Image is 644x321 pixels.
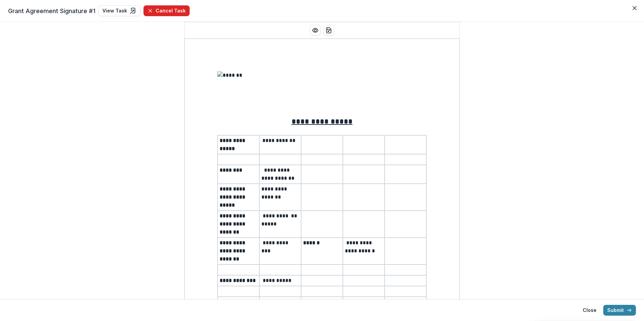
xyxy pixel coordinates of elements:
button: Close [629,3,640,13]
button: Submit [603,305,636,316]
span: Grant Agreement Signature #1 [8,6,95,15]
button: Close [579,305,601,316]
button: download-word [323,25,334,36]
button: Cancel Task [143,5,190,16]
a: View Task [98,5,141,16]
button: Preview preview-doc.pdf [310,25,321,36]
